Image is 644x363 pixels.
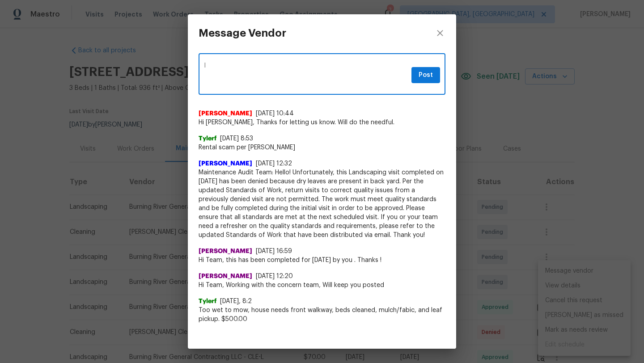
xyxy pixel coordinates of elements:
[199,256,445,265] span: Hi Team, this has been completed for [DATE] by you . Thanks !
[199,118,445,127] span: Hi [PERSON_NAME], Thanks for letting us know. Will do the needful.
[199,306,445,324] span: Too wet to mow, house needs front walkway, beds cleaned, mulch/fabic, and leaf pickup. $500.00
[256,160,292,167] span: [DATE] 12:32
[199,134,216,143] span: Tylerf
[199,168,445,240] span: Maintenance Audit Team: Hello! Unfortunately, this Landscaping visit completed on [DATE] has been...
[256,273,293,279] span: [DATE] 12:20
[419,70,433,81] span: Post
[424,14,456,52] button: close
[199,27,286,39] h3: Message Vendor
[199,281,445,290] span: Hi Team, Working with the concern team, Will keep you posted
[199,297,216,306] span: Tylerf
[199,272,252,281] span: [PERSON_NAME]
[199,109,252,118] span: [PERSON_NAME]
[411,67,440,84] button: Post
[256,248,292,254] span: [DATE] 16:59
[199,143,445,152] span: Rental scam per [PERSON_NAME]
[199,159,252,168] span: [PERSON_NAME]
[220,298,252,304] span: [DATE], 8:2
[220,135,253,142] span: [DATE] 8:53
[204,63,408,88] textarea: I
[199,247,252,256] span: [PERSON_NAME]
[256,110,294,117] span: [DATE] 10:44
